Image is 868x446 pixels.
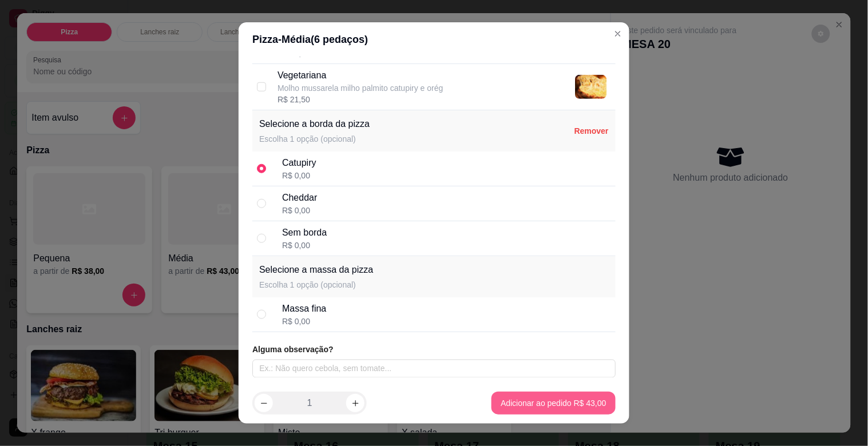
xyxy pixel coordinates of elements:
[255,394,273,412] button: decrease-product-quantity
[282,302,326,316] div: Massa fina
[609,25,627,43] button: Close
[282,156,316,170] div: Catupiry
[278,82,443,94] p: Molho mussarela milho palmito catupiry e orég
[259,133,370,145] p: Escolha 1 opção (opcional)
[282,191,317,205] div: Cheddar
[492,392,615,415] button: Adicionar ao pedido R$ 43,00
[259,117,370,131] p: Selecione a borda da pizza
[259,279,373,290] p: Escolha 1 opção (opcional)
[282,240,327,251] div: R$ 0,00
[282,170,316,181] div: R$ 0,00
[278,69,443,82] p: Vegetariana
[278,94,443,105] div: R$ 21,50
[575,75,607,98] img: product-image
[574,125,609,137] p: Remover
[282,226,327,240] div: Sem borda
[252,31,616,47] div: Pizza - Média ( 6 pedaços)
[346,394,364,412] button: increase-product-quantity
[282,205,317,216] div: R$ 0,00
[307,396,312,410] p: 1
[282,316,326,327] div: R$ 0,00
[252,344,616,355] article: Alguma observação?
[259,263,373,277] p: Selecione a massa da pizza
[252,360,616,378] input: Ex.: Não quero cebola, sem tomate...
